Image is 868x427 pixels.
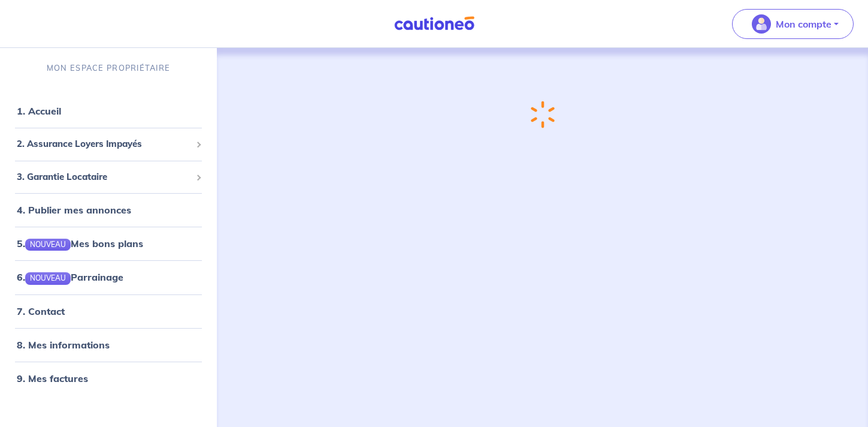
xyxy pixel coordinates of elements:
[17,204,131,216] a: 4. Publier mes annonces
[531,101,555,128] img: loading-spinner
[776,17,831,31] p: Mon compte
[732,9,854,39] button: illu_account_valid_menu.svgMon compte
[17,305,65,317] a: 7. Contact
[17,105,61,117] a: 1. Accueil
[752,14,771,34] img: illu_account_valid_menu.svg
[5,265,212,289] div: 6.NOUVEAUParrainage
[5,99,212,123] div: 1. Accueil
[5,366,212,390] div: 9. Mes factures
[389,16,479,31] img: Cautioneo
[5,198,212,222] div: 4. Publier mes annonces
[17,339,110,351] a: 8. Mes informations
[17,271,123,283] a: 6.NOUVEAUParrainage
[5,231,212,255] div: 5.NOUVEAUMes bons plans
[5,333,212,357] div: 8. Mes informations
[17,237,143,249] a: 5.NOUVEAUMes bons plans
[5,133,212,156] div: 2. Assurance Loyers Impayés
[47,62,170,74] p: MON ESPACE PROPRIÉTAIRE
[17,137,191,151] span: 2. Assurance Loyers Impayés
[17,170,191,184] span: 3. Garantie Locataire
[17,372,88,384] a: 9. Mes factures
[5,166,212,189] div: 3. Garantie Locataire
[5,299,212,323] div: 7. Contact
